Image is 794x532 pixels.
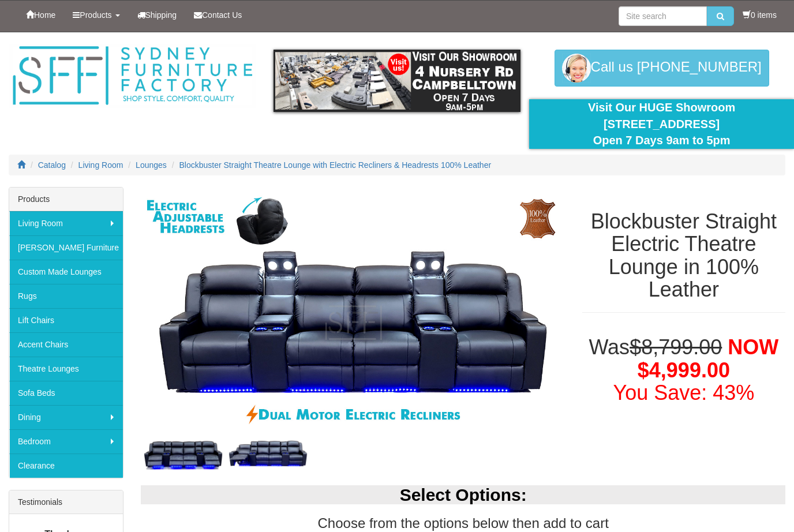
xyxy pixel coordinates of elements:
[9,284,123,308] a: Rugs
[9,188,123,211] div: Products
[64,1,128,29] a: Products
[400,485,527,504] b: Select Options:
[9,381,123,405] a: Sofa Beds
[9,454,123,478] a: Clearance
[630,335,722,359] del: $8,799.00
[638,335,778,382] span: NOW $4,999.00
[9,235,123,260] a: [PERSON_NAME] Furniture
[80,10,111,20] span: Products
[9,429,123,454] a: Bedroom
[9,260,123,284] a: Custom Made Lounges
[582,210,785,301] h1: Blockbuster Straight Electric Theatre Lounge in 100% Leather
[619,6,707,26] input: Site search
[9,490,123,514] div: Testimonials
[202,10,242,20] span: Contact Us
[145,10,177,20] span: Shipping
[9,211,123,235] a: Living Room
[9,44,256,108] img: Sydney Furniture Factory
[185,1,250,29] a: Contact Us
[538,99,785,149] div: Visit Our HUGE Showroom [STREET_ADDRESS] Open 7 Days 9am to 5pm
[129,1,186,29] a: Shipping
[136,160,167,170] a: Lounges
[179,160,492,170] a: Blockbuster Straight Theatre Lounge with Electric Recliners & Headrests 100% Leather
[9,405,123,429] a: Dining
[78,160,123,170] a: Living Room
[38,160,66,170] a: Catalog
[9,308,123,332] a: Lift Chairs
[743,9,777,21] li: 0 items
[9,357,123,381] a: Theatre Lounges
[582,336,785,404] h1: Was
[141,516,785,531] h3: Choose from the options below then add to cart
[274,50,521,112] img: showroom.gif
[34,10,55,20] span: Home
[17,1,64,29] a: Home
[613,381,754,404] font: You Save: 43%
[9,332,123,357] a: Accent Chairs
